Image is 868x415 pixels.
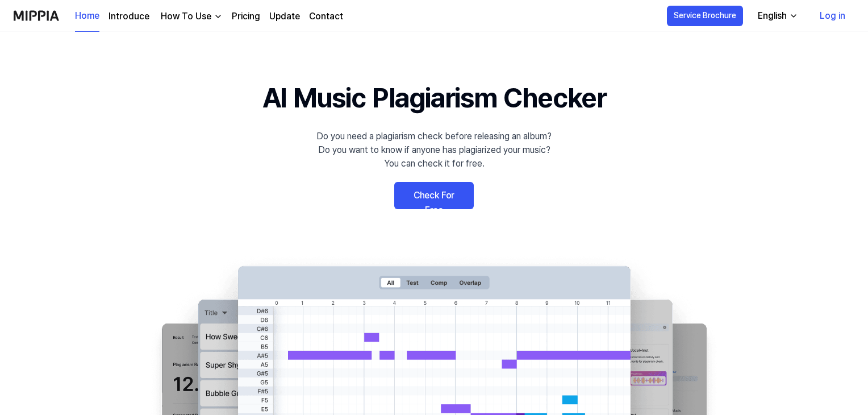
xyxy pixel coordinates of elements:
button: How To Use [158,10,223,23]
div: How To Use [158,10,214,23]
a: Home [75,1,99,32]
h1: AI Music Plagiarism Checker [262,77,606,118]
button: English [749,5,805,27]
div: English [756,9,789,23]
a: Update [269,10,300,23]
img: down [214,12,223,21]
a: Pricing [232,10,260,23]
a: Introduce [108,10,149,23]
a: Check For Free [394,182,474,209]
button: Service Brochure [667,6,743,26]
div: Do you need a plagiarism check before releasing an album? Do you want to know if anyone has plagi... [316,130,552,171]
a: Contact [309,10,343,23]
